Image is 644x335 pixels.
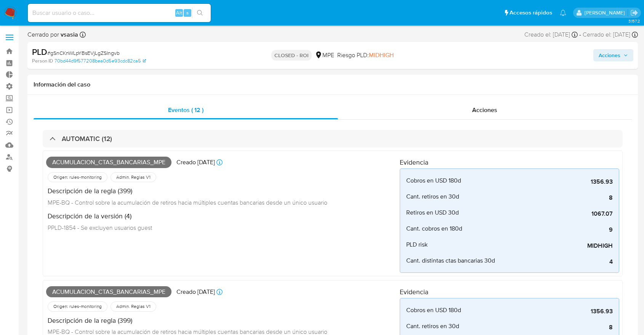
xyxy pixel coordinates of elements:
h4: Descripción de la versión (4) [48,212,327,220]
input: Buscar usuario o caso... [28,8,211,18]
div: Cerrado el: [DATE] [583,30,638,39]
span: Cerrado por [27,30,78,39]
span: Origen: rules-monitoring [53,303,103,309]
span: # gSnCKnWLpYBsEVjLgZSIngvb [47,49,120,57]
span: Acciones [599,49,620,61]
div: Creado el: [DATE] [524,30,578,39]
span: s [186,9,189,16]
p: CLOSED - ROI [271,50,312,61]
div: MPE [315,51,334,59]
span: MIDHIGH [369,51,394,59]
span: Admin. Reglas V1 [115,174,151,180]
button: Acciones [593,49,633,61]
span: ACUMULACION_CTAS_BANCARIAS_MPE [46,286,171,298]
h3: AUTOMATIC (12) [62,135,112,143]
p: Creado [DATE] [176,158,215,167]
p: mercedes.medrano@mercadolibre.com [585,9,628,16]
span: Riesgo PLD: [337,51,394,59]
a: 70bd44d9f577208bea0d5e93cdc82ca5 [54,58,146,64]
b: Person ID [32,58,53,64]
span: Origen: rules-monitoring [53,174,103,180]
span: Admin. Reglas V1 [115,303,151,309]
span: Accesos rápidos [509,9,552,17]
button: search-icon [192,8,208,18]
h4: Descripción de la regla (399) [48,316,327,325]
span: Eventos ( 12 ) [168,106,203,114]
span: - [579,30,581,39]
p: Creado [DATE] [176,288,215,296]
span: PPLD-1854 - Se excluyen usuarios guest [48,223,152,232]
h4: Descripción de la regla (399) [48,187,327,195]
div: AUTOMATIC (12) [43,130,623,147]
span: Alt [176,9,182,16]
span: Acciones [472,106,497,114]
a: Notificaciones [560,10,566,16]
span: ACUMULACION_CTAS_BANCARIAS_MPE [46,157,171,168]
a: Salir [630,9,638,17]
b: PLD [32,46,47,58]
span: MPE-BQ - Control sobre la acumulación de retiros hacia múltiples cuentas bancarias desde un único... [48,198,327,207]
h1: Información del caso [34,81,632,88]
b: vsasia [59,30,78,39]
